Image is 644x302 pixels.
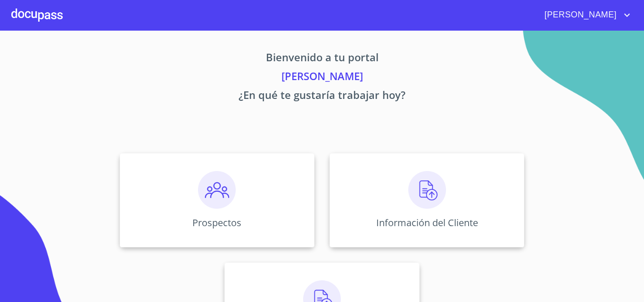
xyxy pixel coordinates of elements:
p: Prospectos [192,216,241,229]
p: Información del Cliente [376,216,478,229]
span: [PERSON_NAME] [537,8,621,23]
button: account of current user [537,8,633,23]
p: [PERSON_NAME] [32,68,612,87]
p: Bienvenido a tu portal [32,49,612,68]
img: prospectos.png [198,171,236,209]
img: carga.png [408,171,446,209]
p: ¿En qué te gustaría trabajar hoy? [32,87,612,106]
